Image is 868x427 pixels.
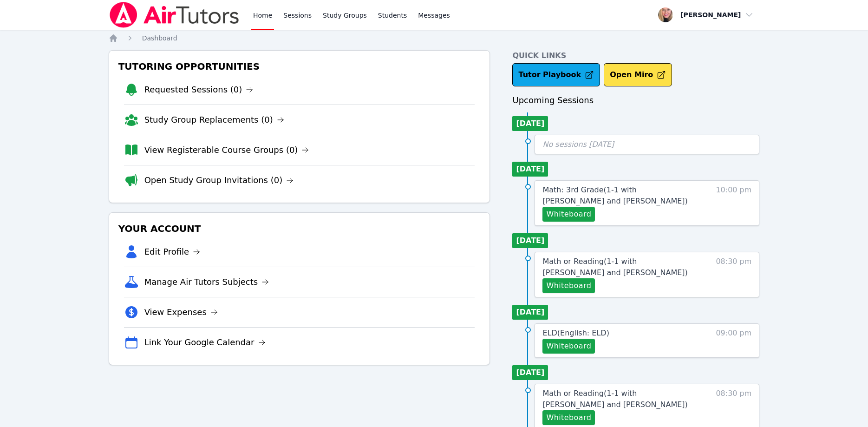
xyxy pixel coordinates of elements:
h3: Your Account [117,220,483,237]
span: Math or Reading ( 1-1 with [PERSON_NAME] and [PERSON_NAME] ) [542,257,687,277]
button: Whiteboard [542,278,595,293]
li: [DATE] [512,233,548,248]
h3: Upcoming Sessions [512,94,759,107]
span: ELD ( English: ELD ) [542,328,609,337]
a: Study Group Replacements (0) [144,113,284,126]
span: 09:00 pm [716,328,751,354]
button: Open Miro [604,63,672,86]
li: [DATE] [512,116,548,131]
span: Math or Reading ( 1-1 with [PERSON_NAME] and [PERSON_NAME] ) [542,389,687,409]
a: Link Your Google Calendar [144,336,266,349]
a: Manage Air Tutors Subjects [144,276,269,289]
a: Math or Reading(1-1 with [PERSON_NAME] and [PERSON_NAME]) [542,388,699,410]
a: Edit Profile [144,245,201,258]
a: Math or Reading(1-1 with [PERSON_NAME] and [PERSON_NAME]) [542,256,699,278]
a: Math: 3rd Grade(1-1 with [PERSON_NAME] and [PERSON_NAME]) [542,184,699,207]
button: Whiteboard [542,339,595,354]
a: View Expenses [144,306,218,319]
a: Requested Sessions (0) [144,83,254,96]
button: Whiteboard [542,410,595,425]
span: No sessions [DATE] [542,140,614,149]
span: 10:00 pm [716,184,751,222]
a: Open Study Group Invitations (0) [144,174,294,187]
img: Air Tutors [109,2,240,28]
span: 08:30 pm [716,256,751,293]
a: ELD(English: ELD) [542,328,609,339]
span: Messages [418,11,450,20]
h4: Quick Links [512,50,759,61]
a: Dashboard [142,33,177,43]
span: Dashboard [142,34,177,42]
li: [DATE] [512,365,548,380]
a: Tutor Playbook [512,63,600,86]
li: [DATE] [512,305,548,320]
button: Whiteboard [542,207,595,222]
h3: Tutoring Opportunities [117,58,483,75]
span: 08:30 pm [716,388,751,425]
nav: Breadcrumb [109,33,760,43]
a: View Registerable Course Groups (0) [144,144,309,157]
span: Math: 3rd Grade ( 1-1 with [PERSON_NAME] and [PERSON_NAME] ) [542,185,687,205]
li: [DATE] [512,162,548,177]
